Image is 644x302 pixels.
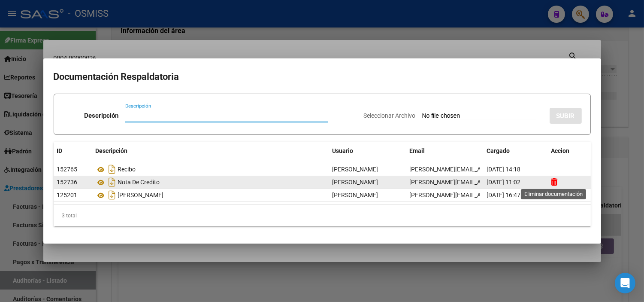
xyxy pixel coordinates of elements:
[410,166,597,173] span: [PERSON_NAME][EMAIL_ADDRESS][PERSON_NAME][DOMAIN_NAME]
[410,192,597,198] span: [PERSON_NAME][EMAIL_ADDRESS][PERSON_NAME][DOMAIN_NAME]
[107,175,118,189] i: Descargar documento
[551,147,570,154] span: Accion
[556,112,575,120] span: SUBIR
[96,162,326,176] div: Recibo
[484,142,548,160] datatable-header-cell: Cargado
[487,166,521,173] span: [DATE] 14:18
[329,142,406,160] datatable-header-cell: Usuario
[57,179,78,186] span: 152736
[57,166,78,173] span: 152765
[96,147,128,154] span: Descripción
[410,179,597,186] span: [PERSON_NAME][EMAIL_ADDRESS][PERSON_NAME][DOMAIN_NAME]
[333,192,378,198] span: [PERSON_NAME]
[548,142,591,160] datatable-header-cell: Accion
[406,142,484,160] datatable-header-cell: Email
[96,175,326,189] div: Nota De Credito
[107,188,118,202] i: Descargar documento
[615,273,635,293] div: Open Intercom Messenger
[487,192,521,198] span: [DATE] 16:47
[96,188,326,202] div: [PERSON_NAME]
[84,111,118,121] p: Descripción
[333,166,378,173] span: [PERSON_NAME]
[487,179,521,186] span: [DATE] 11:02
[364,112,416,119] span: Seleccionar Archivo
[410,147,425,154] span: Email
[57,192,78,198] span: 125201
[54,69,591,85] h2: Documentación Respaldatoria
[333,147,354,154] span: Usuario
[92,142,329,160] datatable-header-cell: Descripción
[54,142,92,160] datatable-header-cell: ID
[333,179,378,186] span: [PERSON_NAME]
[487,147,510,154] span: Cargado
[550,108,582,124] button: SUBIR
[57,147,63,154] span: ID
[107,162,118,176] i: Descargar documento
[54,205,591,226] div: 3 total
